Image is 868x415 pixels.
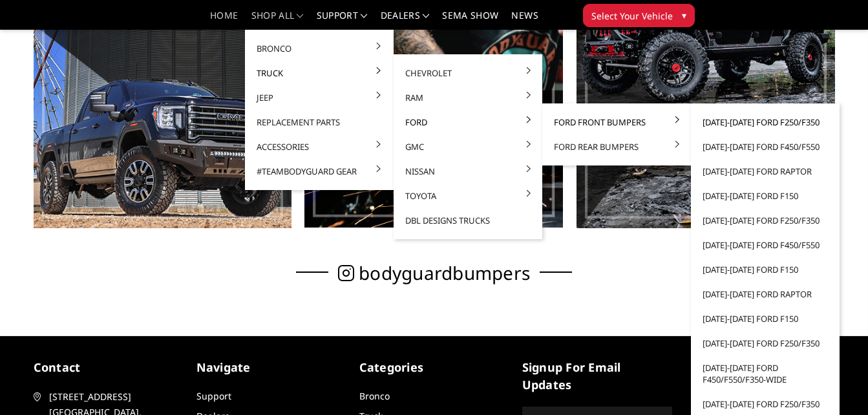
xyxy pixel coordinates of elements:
h5: contact [34,359,184,376]
a: Ram [399,85,537,110]
a: [DATE]-[DATE] Ford F450/F550 [696,233,834,257]
a: [DATE]-[DATE] Ford F250/F350 [696,110,834,134]
a: Support [196,390,231,402]
a: [DATE]-[DATE] Ford F150 [696,184,834,208]
a: Nissan [399,159,537,184]
a: Toyota [399,184,537,208]
a: SEMA Show [442,11,498,30]
a: [DATE]-[DATE] Ford F250/F350 [696,208,834,233]
a: Truck [250,61,388,85]
h5: Categories [359,359,509,376]
a: [DATE]-[DATE] Ford F450/F550 [696,134,834,159]
a: Ford Front Bumpers [547,110,686,134]
a: Replacement Parts [250,110,388,134]
a: GMC [399,134,537,159]
a: DBL Designs Trucks [399,208,537,233]
a: Jeep [250,85,388,110]
a: Support [317,11,368,30]
span: bodyguardbumpers [359,266,530,280]
a: [DATE]-[DATE] Ford F150 [696,257,834,282]
a: [DATE]-[DATE] Ford F250/F350 [696,331,834,356]
span: Select Your Vehicle [591,9,673,23]
a: #TeamBodyguard Gear [250,159,388,184]
a: News [511,11,538,30]
a: Chevrolet [399,61,537,85]
a: Accessories [250,134,388,159]
a: [DATE]-[DATE] Ford Raptor [696,159,834,184]
a: Ford Rear Bumpers [547,134,686,159]
a: Ford [399,110,537,134]
a: Dealers [381,11,430,30]
h5: signup for email updates [522,359,672,394]
h5: Navigate [196,359,346,376]
a: [DATE]-[DATE] Ford F450/F550/F350-wide [696,356,834,392]
button: Select Your Vehicle [583,4,695,27]
a: [DATE]-[DATE] Ford Raptor [696,282,834,306]
a: Bronco [359,390,390,402]
a: [DATE]-[DATE] Ford F150 [696,306,834,331]
a: Home [210,11,238,30]
a: shop all [251,11,304,30]
span: ▾ [682,8,686,22]
a: Bronco [250,36,388,61]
